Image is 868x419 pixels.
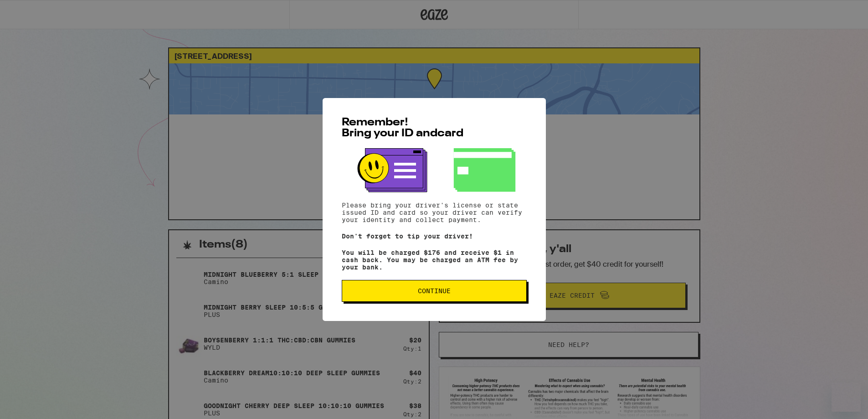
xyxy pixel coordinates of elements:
p: Don't forget to tip your driver! [342,233,527,240]
iframe: Button to launch messaging window [832,383,861,412]
span: Continue [418,288,451,294]
span: Remember! Bring your ID and card [342,117,463,139]
button: Continue [342,280,527,302]
p: Please bring your driver's license or state issued ID and card so your driver can verify your ide... [342,202,527,223]
p: You will be charged $176 and receive $1 in cash back. You may be charged an ATM fee by your bank. [342,249,527,271]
